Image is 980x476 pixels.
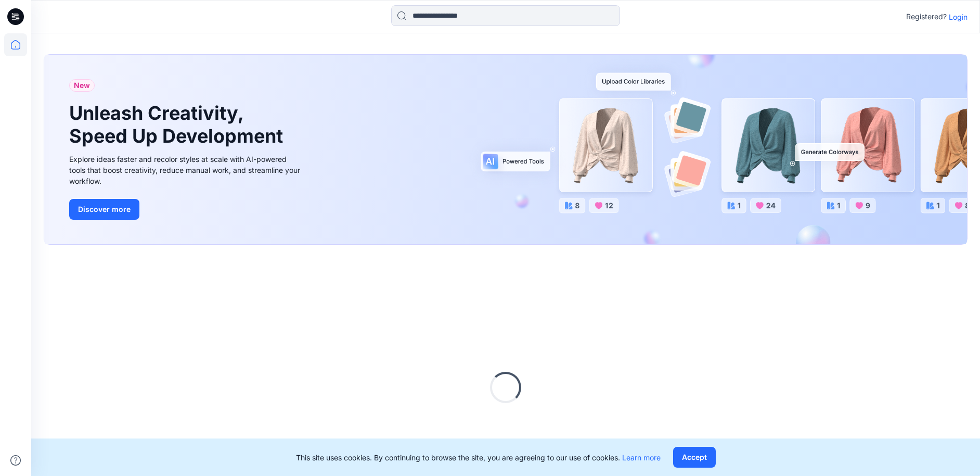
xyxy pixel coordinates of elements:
p: This site uses cookies. By continuing to browse the site, you are agreeing to our use of cookies. [296,452,661,463]
a: Learn more [622,453,661,462]
div: Explore ideas faster and recolor styles at scale with AI-powered tools that boost creativity, red... [69,154,303,186]
h1: Unleash Creativity, Speed Up Development [69,102,288,147]
button: Accept [673,447,716,468]
p: Registered? [906,10,947,23]
span: New [74,79,90,92]
a: Discover more [69,199,303,220]
button: Discover more [69,199,139,220]
p: Login [949,11,968,22]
